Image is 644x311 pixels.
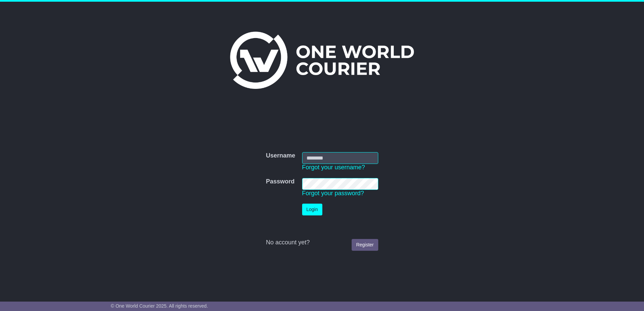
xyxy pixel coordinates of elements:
a: Forgot your password? [302,190,364,197]
label: Username [266,152,295,160]
img: One World [230,32,414,89]
a: Forgot your username? [302,164,365,171]
span: © One World Courier 2025. All rights reserved. [111,303,208,309]
a: Register [352,239,378,251]
button: Login [302,204,322,215]
label: Password [266,178,294,185]
div: No account yet? [266,239,378,246]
